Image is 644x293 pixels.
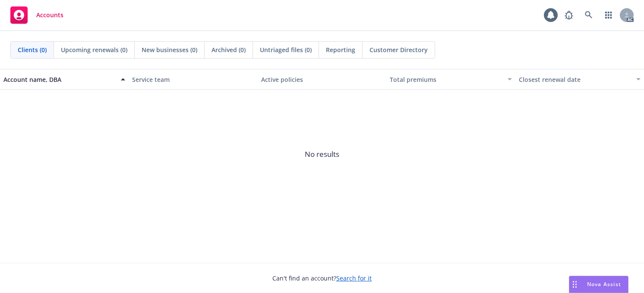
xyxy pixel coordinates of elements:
[260,45,312,54] span: Untriaged files (0)
[258,69,386,90] button: Active policies
[569,276,580,293] div: Drag to move
[336,274,372,282] a: Search for it
[326,45,355,54] span: Reporting
[272,274,372,283] span: Can't find an account?
[369,45,428,54] span: Customer Directory
[386,69,515,90] button: Total premiums
[212,45,246,54] span: Archived (0)
[519,75,631,84] div: Closest renewal date
[142,45,197,54] span: New businesses (0)
[515,69,644,90] button: Closest renewal date
[560,6,578,24] a: Report a Bug
[129,69,257,90] button: Service team
[7,3,67,27] a: Accounts
[580,6,597,24] a: Search
[600,6,617,24] a: Switch app
[569,276,628,293] button: Nova Assist
[261,75,383,84] div: Active policies
[3,75,116,84] div: Account name, DBA
[390,75,502,84] div: Total premiums
[36,12,63,19] span: Accounts
[61,45,127,54] span: Upcoming renewals (0)
[587,281,621,288] span: Nova Assist
[132,75,254,84] div: Service team
[18,45,47,54] span: Clients (0)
